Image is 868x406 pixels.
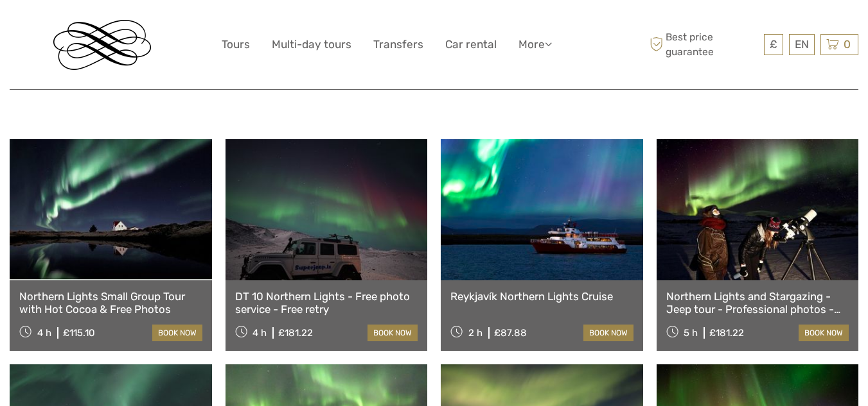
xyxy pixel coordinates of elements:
[272,35,351,54] a: Multi-day tours
[770,38,777,51] span: £
[450,290,633,303] a: Reykjavík Northern Lights Cruise
[152,325,202,341] a: book now
[278,327,313,339] div: £181.22
[252,327,267,339] span: 4 h
[709,327,744,339] div: £181.22
[235,290,418,316] a: DT 10 Northern Lights - Free photo service - Free retry
[666,290,849,316] a: Northern Lights and Stargazing - Jeep tour - Professional photos - Free re-run
[148,20,163,35] button: Open LiveChat chat widget
[646,30,761,58] span: Best price guarantee
[19,290,202,316] a: Northern Lights Small Group Tour with Hot Cocoa & Free Photos
[445,35,497,54] a: Car rental
[684,327,698,339] span: 5 h
[583,325,633,341] a: book now
[468,327,483,339] span: 2 h
[799,325,849,341] a: book now
[53,20,151,70] img: Reykjavik Residence
[222,35,250,54] a: Tours
[518,35,552,54] a: More
[63,327,95,339] div: £115.10
[37,327,51,339] span: 4 h
[18,22,145,33] p: We're away right now. Please check back later!
[789,34,815,55] div: EN
[494,327,527,339] div: £87.88
[842,38,853,51] span: 0
[373,35,423,54] a: Transfers
[368,325,418,341] a: book now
